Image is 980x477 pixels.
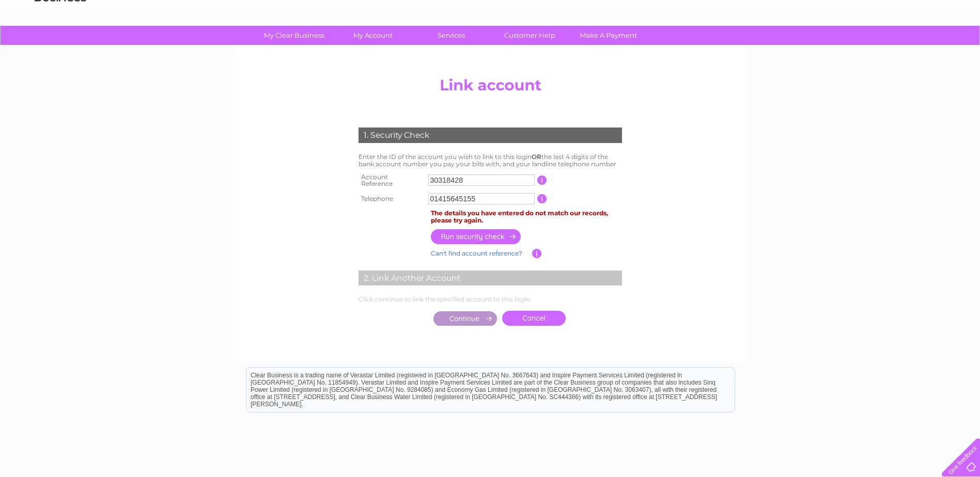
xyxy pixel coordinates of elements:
td: Enter the ID of the account you wish to link to this login the last 4 digits of the bank account ... [356,151,625,170]
input: Information [537,176,547,185]
a: Cancel [502,311,566,326]
a: Log out [946,44,970,52]
input: Information [537,194,547,203]
a: Blog [890,44,905,52]
a: Energy [824,44,847,52]
div: The details you have entered do not match our records, please try again. [431,210,622,224]
a: My Clear Business [252,26,337,45]
div: 2. Link Another Account [359,271,622,286]
a: 0333 014 3131 [785,5,857,18]
input: Information [532,249,542,258]
a: Water [798,44,818,52]
th: Account Reference [356,170,426,191]
a: Customer Help [487,26,572,45]
div: Clear Business is a trading name of Verastar Limited (registered in [GEOGRAPHIC_DATA] No. 3667643... [246,6,735,50]
a: My Account [330,26,415,45]
b: OR [532,153,541,161]
a: Telecoms [853,44,884,52]
a: Make A Payment [566,26,651,45]
th: Telephone [356,190,426,207]
td: Click continue to link the specified account to this login. [356,293,625,306]
a: Contact [911,44,937,52]
img: logo.png [34,27,87,58]
div: 1. Security Check [359,128,622,143]
a: Can't find account reference? [431,249,522,257]
a: Services [409,26,494,45]
input: Submit [433,311,497,326]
